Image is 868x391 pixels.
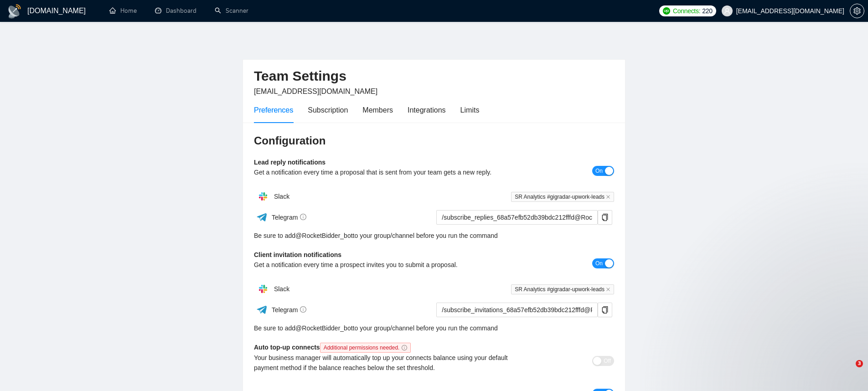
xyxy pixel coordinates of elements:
div: Be sure to add to your group/channel before you run the command [254,323,614,333]
span: info-circle [300,306,306,313]
div: Subscription [308,104,348,116]
a: searchScanner [215,7,248,15]
span: 220 [702,6,712,16]
div: Members [362,104,393,116]
a: @RocketBidder_bot [295,231,353,241]
button: copy [598,210,612,225]
div: Integrations [408,104,446,116]
span: Connects: [673,6,700,16]
div: Limits [460,104,480,116]
span: On [595,258,603,268]
div: Get a notification every time a proposal that is sent from your team gets a new reply. [254,167,524,177]
div: Your business manager will automatically top up your connects balance using your default payment ... [254,353,524,373]
span: info-circle [402,345,407,350]
span: user [724,8,730,14]
div: Get a notification every time a prospect invites you to submit a proposal. [254,260,524,270]
span: copy [598,214,612,221]
iframe: Intercom live chat [837,360,859,382]
span: [EMAIL_ADDRESS][DOMAIN_NAME] [254,87,377,95]
img: upwork-logo.png [663,7,670,15]
span: SR Analytics #gigradar-upwork-leads [511,192,614,202]
span: Slack [274,285,289,293]
button: setting [850,4,864,18]
span: close [606,195,610,199]
a: dashboardDashboard [155,7,196,15]
img: hpQkSZIkSZIkSZIkSZIkSZIkSZIkSZIkSZIkSZIkSZIkSZIkSZIkSZIkSZIkSZIkSZIkSZIkSZIkSZIkSZIkSZIkSZIkSZIkS... [254,187,272,206]
img: ww3wtPAAAAAElFTkSuQmCC [256,304,268,315]
a: @RocketBidder_bot [295,323,353,333]
span: Telegram [272,214,307,221]
span: Off [604,356,611,366]
span: Additional permissions needed. [320,343,411,353]
span: Telegram [272,306,307,314]
img: ww3wtPAAAAAElFTkSuQmCC [256,211,268,223]
a: setting [850,7,864,15]
span: On [595,166,603,176]
div: Be sure to add to your group/channel before you run the command [254,231,614,241]
h2: Team Settings [254,67,614,86]
span: 3 [856,360,863,367]
img: logo [7,4,22,19]
span: copy [598,306,612,314]
span: SR Analytics #gigradar-upwork-leads [511,284,614,294]
a: homeHome [109,7,137,15]
button: copy [598,303,612,317]
h3: Configuration [254,134,614,148]
b: Client invitation notifications [254,251,341,258]
span: Slack [274,193,289,200]
div: Preferences [254,104,293,116]
img: hpQkSZIkSZIkSZIkSZIkSZIkSZIkSZIkSZIkSZIkSZIkSZIkSZIkSZIkSZIkSZIkSZIkSZIkSZIkSZIkSZIkSZIkSZIkSZIkS... [254,280,272,298]
span: close [606,287,610,292]
b: Auto top-up connects [254,344,414,351]
span: info-circle [300,214,306,220]
b: Lead reply notifications [254,159,325,166]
